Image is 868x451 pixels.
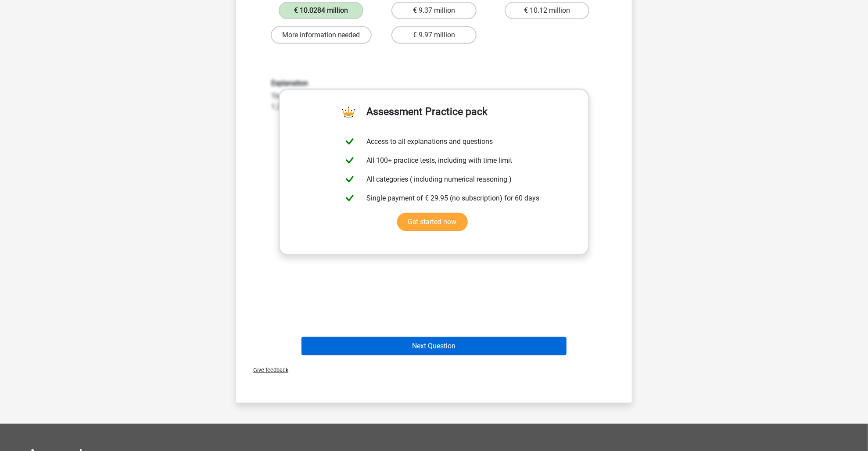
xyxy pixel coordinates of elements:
label: € 9.97 million [391,26,476,44]
button: Next Question [301,337,567,355]
a: Get started now [397,213,468,231]
label: € 10.0284 million [279,2,363,19]
div: The ratio remains the same, so the price for the entire company acquisition is also growing by 20... [265,79,603,112]
label: € 9.37 million [391,2,476,19]
label: € 10.12 million [505,2,589,19]
span: Give feedback [246,367,288,373]
h6: Explanation [271,79,597,87]
label: More information needed [271,26,372,44]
